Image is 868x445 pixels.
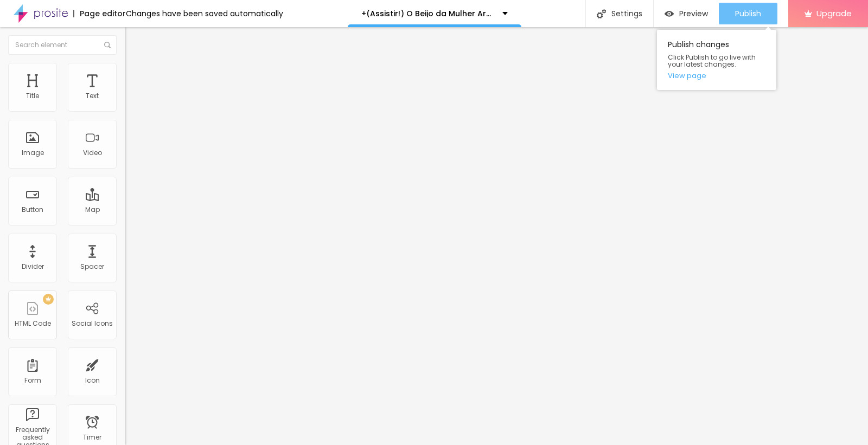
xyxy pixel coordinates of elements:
div: Image [22,149,44,157]
div: Video [83,149,102,157]
div: Divider [22,263,44,270]
div: Timer [83,434,101,441]
div: Text [86,92,99,100]
iframe: Editor [125,27,868,445]
button: Publish [719,3,777,24]
span: Upgrade [816,9,852,18]
img: Icone [104,42,111,48]
p: +(Assistir!) O Beijo da Mulher Aranha (2025) Filme Completo Online Dublado em Português [361,10,494,17]
div: Publish changes [657,30,776,90]
img: view-1.svg [665,9,674,18]
span: Preview [679,9,708,18]
a: View page [668,72,765,79]
img: Icone [597,9,606,18]
div: Form [24,377,41,384]
div: Page editor [73,10,126,17]
div: Title [26,92,39,100]
button: Preview [654,3,719,24]
div: Social Icons [72,320,113,327]
div: Spacer [80,263,104,270]
div: Changes have been saved automatically [126,10,283,17]
div: Icon [85,377,100,384]
span: Publish [735,9,761,18]
div: HTML Code [15,320,51,327]
div: Map [85,206,100,214]
span: Click Publish to go live with your latest changes. [668,54,765,68]
div: Button [22,206,43,214]
input: Search element [8,35,117,55]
